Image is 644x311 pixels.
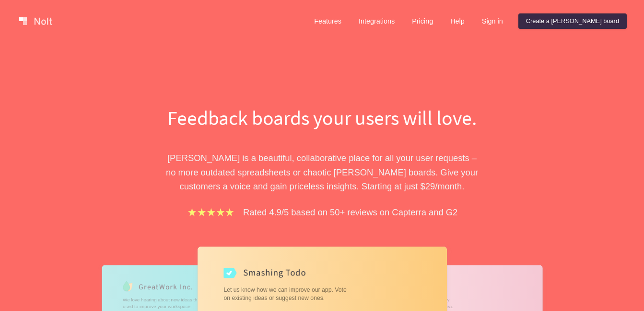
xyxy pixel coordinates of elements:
[157,151,488,193] p: [PERSON_NAME] is a beautiful, collaborative place for all your user requests – no more outdated s...
[157,104,488,132] h1: Feedback boards your users will love.
[187,207,235,218] img: stars.b067e34983.png
[518,13,627,29] a: Create a [PERSON_NAME] board
[404,13,441,29] a: Pricing
[306,13,349,29] a: Features
[443,13,472,29] a: Help
[474,13,511,29] a: Sign in
[243,205,457,219] p: Rated 4.9/5 based on 50+ reviews on Capterra and G2
[351,13,402,29] a: Integrations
